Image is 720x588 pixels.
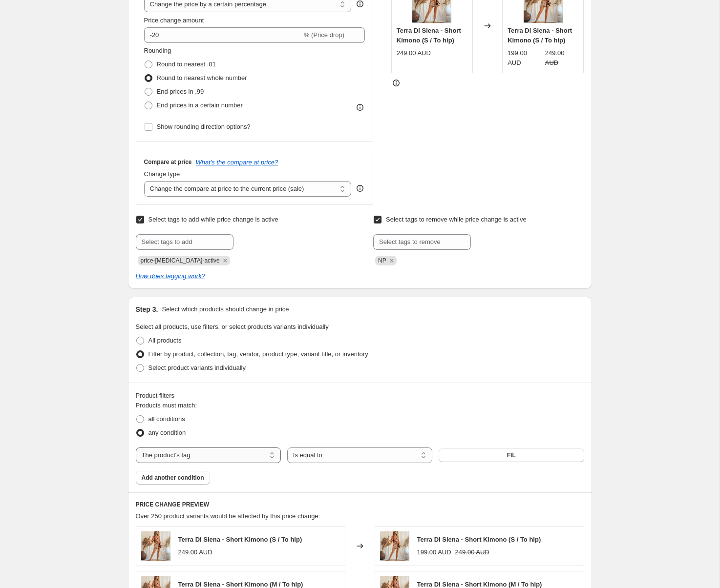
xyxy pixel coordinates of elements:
[157,61,216,68] span: Round to nearest .01
[148,337,182,344] span: All products
[455,547,489,557] strike: 249.00 AUD
[144,27,302,43] input: -15
[386,216,527,223] span: Select tags to remove while price change is active
[141,257,220,264] span: price-change-job-active
[136,234,233,250] input: Select tags to add
[136,501,584,508] h6: PRICE CHANGE PREVIEW
[136,272,205,280] a: How does tagging work?
[387,256,396,265] button: Remove NP
[178,536,302,543] span: Terra Di Siena - Short Kimono (S / To hip)
[136,471,210,485] button: Add another condition
[141,531,170,561] img: TerraDiSiena-ShortKimono8_80x.png
[142,474,204,482] span: Add another condition
[157,74,247,81] span: Round to nearest whole number
[221,256,230,265] button: Remove price-change-job-active
[136,512,320,520] span: Over 250 product variants would be affected by this price change:
[355,183,365,193] div: help
[507,451,516,459] span: FIL
[157,101,243,109] span: End prices in a certain number
[144,158,192,166] h3: Compare at price
[178,547,212,557] div: 249.00 AUD
[373,234,471,250] input: Select tags to remove
[157,123,251,130] span: Show rounding direction options?
[417,581,542,588] span: Terra Di Siena - Short Kimono (M / To hip)
[136,402,197,409] span: Products must match:
[136,304,158,314] h2: Step 3.
[397,27,461,44] span: Terra Di Siena - Short Kimono (S / To hip)
[148,350,368,358] span: Filter by product, collection, tag, vendor, product type, variant title, or inventory
[148,364,246,371] span: Select product variants individually
[136,323,329,330] span: Select all products, use filters, or select products variants individually
[148,415,185,423] span: all conditions
[508,48,541,68] div: 199.00 AUD
[136,391,584,401] div: Product filters
[417,536,541,543] span: Terra Di Siena - Short Kimono (S / To hip)
[157,88,204,95] span: End prices in .99
[417,547,451,557] div: 199.00 AUD
[144,17,204,24] span: Price change amount
[144,47,171,54] span: Rounding
[380,531,409,561] img: TerraDiSiena-ShortKimono8_80x.png
[378,257,386,264] span: NP
[178,581,303,588] span: Terra Di Siena - Short Kimono (M / To hip)
[439,448,584,462] button: FIL
[397,48,431,58] div: 249.00 AUD
[148,216,278,223] span: Select tags to add while price change is active
[148,429,186,436] span: any condition
[196,159,278,166] button: What's the compare at price?
[144,170,180,178] span: Change type
[508,27,572,44] span: Terra Di Siena - Short Kimono (S / To hip)
[545,48,579,68] strike: 249.00 AUD
[304,31,344,39] span: % (Price drop)
[162,304,289,314] p: Select which products should change in price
